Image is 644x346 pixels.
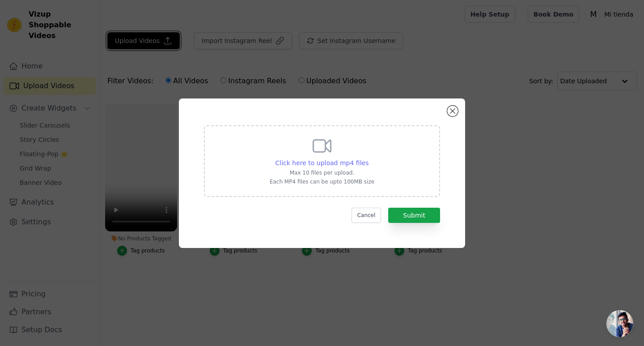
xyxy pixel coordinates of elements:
[606,310,633,337] a: Open chat
[275,159,369,167] span: Click here to upload mp4 files
[388,208,440,223] button: Submit
[270,169,374,176] p: Max 10 files per upload.
[447,106,458,116] button: Close modal
[270,178,374,185] p: Each MP4 files can be upto 100MB size
[352,208,381,223] button: Cancel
